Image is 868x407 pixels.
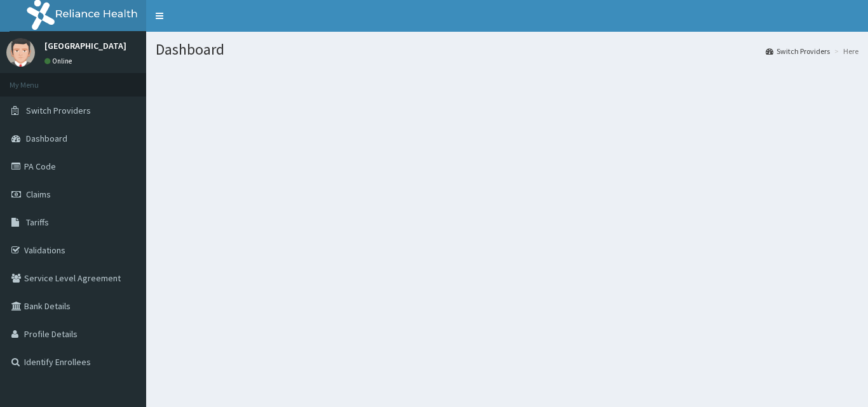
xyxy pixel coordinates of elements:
[26,133,67,144] span: Dashboard
[6,38,35,67] img: User Image
[44,41,126,50] p: [GEOGRAPHIC_DATA]
[44,57,75,65] a: Online
[26,105,91,116] span: Switch Providers
[26,217,49,228] span: Tariffs
[766,46,830,57] a: Switch Providers
[26,189,51,200] span: Claims
[156,41,858,58] h1: Dashboard
[831,46,858,57] li: Here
